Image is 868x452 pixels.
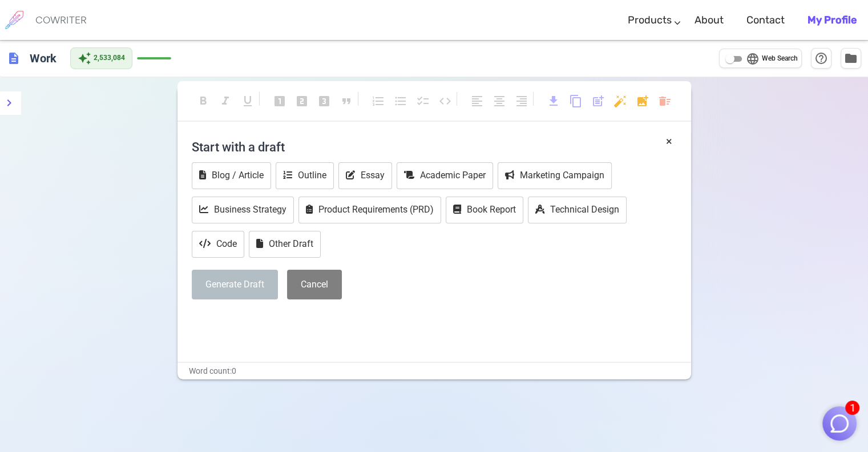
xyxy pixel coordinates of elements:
span: download [547,94,560,108]
span: code [438,94,452,108]
button: Essay [338,162,392,189]
button: Other Draft [249,231,321,258]
button: × [666,133,672,150]
button: Business Strategy [192,197,294,223]
span: 1 [845,401,859,415]
span: format_align_left [470,94,484,108]
span: format_list_numbered [372,94,385,108]
button: Product Requirements (PRD) [298,197,441,223]
button: 1 [822,406,857,441]
button: Generate Draft [192,270,278,300]
span: language [746,52,760,66]
h6: Click to edit title [25,47,61,70]
button: Cancel [287,270,342,300]
a: Products [628,3,672,37]
span: format_italic [219,94,232,108]
span: checklist [416,94,430,108]
a: Contact [746,3,785,37]
span: folder [844,51,858,65]
span: auto_awesome [78,51,91,65]
a: About [695,3,724,37]
span: help_outline [814,51,828,65]
span: format_bold [196,94,210,108]
span: format_list_bulleted [394,94,407,108]
span: add_photo_alternate [636,94,649,108]
button: Book Report [446,197,523,223]
span: content_copy [569,94,583,108]
img: Close chat [829,413,850,434]
b: My Profile [808,14,857,26]
button: Marketing Campaign [498,162,612,189]
button: Academic Paper [397,162,493,189]
span: format_quote [340,94,353,108]
span: delete_sweep [658,94,672,108]
button: Blog / Article [192,162,271,189]
div: Word count: 0 [177,363,691,379]
span: Web Search [762,53,798,65]
a: My Profile [808,3,857,37]
button: Manage Documents [841,48,861,69]
span: format_underlined [241,94,255,108]
h4: Start with a draft [192,133,677,161]
span: looks_two [295,94,309,108]
span: description [7,51,21,65]
span: format_align_right [515,94,528,108]
button: Code [192,231,244,258]
button: Technical Design [528,197,627,223]
h6: COWRITER [35,15,87,25]
button: Help & Shortcuts [811,48,831,69]
span: looks_one [273,94,286,108]
button: Outline [276,162,334,189]
span: 2,533,084 [94,53,125,64]
span: post_add [591,94,605,108]
span: format_align_center [492,94,506,108]
span: auto_fix_high [613,94,627,108]
span: looks_3 [317,94,331,108]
